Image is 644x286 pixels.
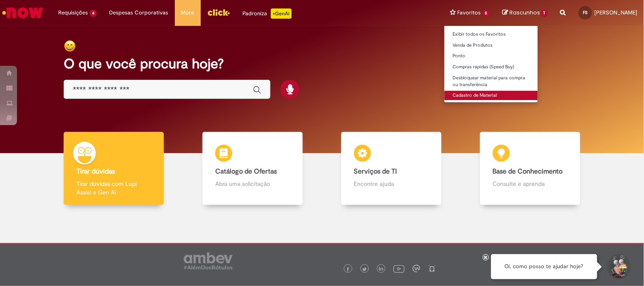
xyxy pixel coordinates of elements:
a: Catálogo de Ofertas Abra uma solicitação [183,132,322,205]
a: Compras rápidas (Speed Buy) [444,62,538,72]
b: Tirar dúvidas [76,167,115,176]
b: Base de Conhecimento [493,167,563,176]
img: ServiceNow [1,4,45,21]
p: Encontre ajuda [354,179,429,188]
button: Iniciar Conversa de Suporte [606,254,631,280]
b: Serviços de TI [354,167,397,176]
span: Rascunhos [509,8,540,17]
h2: O que você procura hoje? [64,56,580,71]
span: Favoritos [458,8,481,17]
a: Tirar dúvidas Tirar dúvidas com Lupi Assist e Gen Ai [45,132,183,205]
a: Ponto [444,51,538,61]
span: 5 [483,10,490,17]
img: logo_footer_ambev_rotulo_gray.png [184,252,233,269]
a: Serviços de TI Encontre ajuda [322,132,461,205]
a: Desbloquear material para compra ou transferência [444,73,538,89]
span: [PERSON_NAME] [595,9,638,16]
img: click_logo_yellow_360x200.png [207,6,230,19]
p: +GenAi [271,8,292,19]
img: logo_footer_youtube.png [394,263,405,274]
a: Base de Conhecimento Consulte e aprenda [461,132,599,205]
a: Exibir todos os Favoritos [444,30,538,39]
img: logo_footer_twitter.png [363,267,367,272]
a: Rascunhos [502,9,548,17]
span: More [181,8,194,17]
span: Despesas Corporativas [110,8,169,17]
div: Padroniza [243,8,292,19]
p: Consulte e aprenda [493,179,568,188]
ul: Favoritos [444,25,539,103]
span: 1 [541,9,548,17]
b: Catálogo de Ofertas [215,167,277,176]
span: 4 [90,10,97,17]
a: Venda de Produtos [444,41,538,50]
div: Oi, como posso te ajudar hoje? [491,254,597,279]
img: logo_footer_facebook.png [346,267,350,272]
img: logo_footer_linkedin.png [379,267,383,272]
img: logo_footer_workplace.png [413,265,420,272]
p: Tirar dúvidas com Lupi Assist e Gen Ai [76,179,151,196]
img: logo_footer_naosei.png [428,265,436,272]
span: Requisições [58,8,88,17]
p: Abra uma solicitação [215,179,290,188]
a: Cadastro de Material [444,91,538,100]
span: FS [583,10,588,15]
img: happy-face.png [64,40,76,52]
